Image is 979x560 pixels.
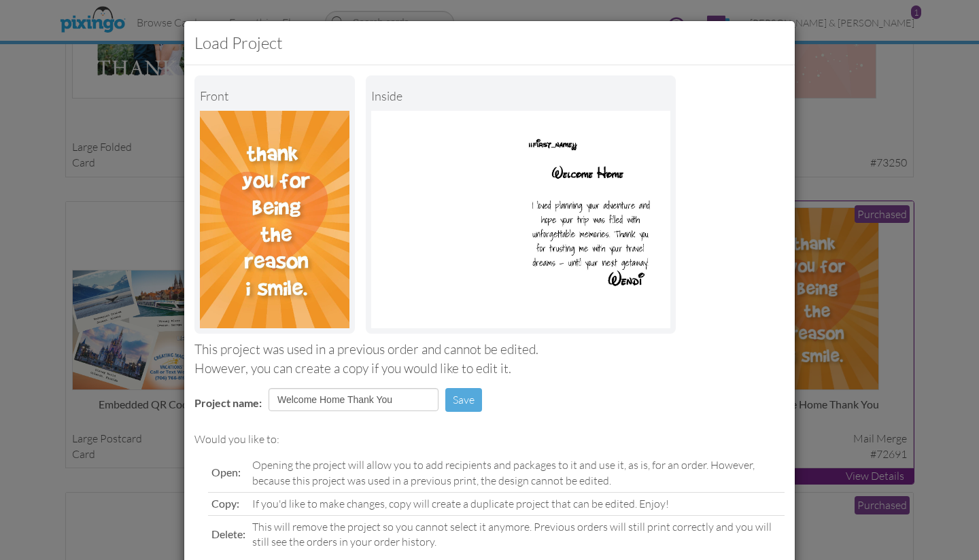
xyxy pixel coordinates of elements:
div: This project was used in a previous order and cannot be edited. [194,340,785,359]
span: Open: [211,466,241,478]
h3: Load Project [194,31,785,54]
div: inside [371,81,670,111]
td: Opening the project will allow you to add recipients and packages to it and use it, as is, for an... [249,454,785,492]
img: Portrait Image [371,111,670,328]
div: Front [200,81,349,111]
label: Project name: [194,396,262,411]
td: If you'd like to make changes, copy will create a duplicate project that can be edited. Enjoy! [249,492,785,515]
div: Would you like to: [194,432,785,447]
span: Delete: [211,527,245,540]
input: Enter project name [269,388,439,411]
button: Save [445,388,482,412]
span: Copy: [211,497,239,510]
td: This will remove the project so you cannot select it anymore. Previous orders will still print co... [249,515,785,553]
div: However, you can create a copy if you would like to edit it. [194,360,785,378]
img: Landscape Image [200,111,349,328]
